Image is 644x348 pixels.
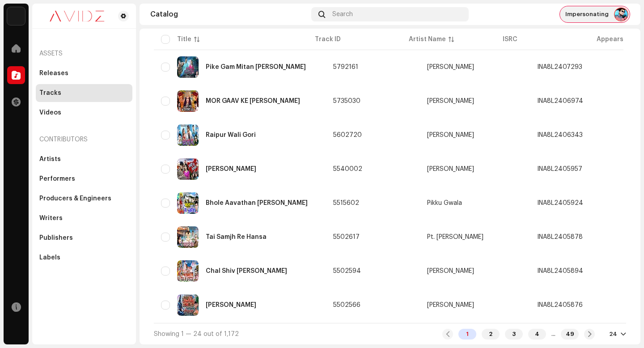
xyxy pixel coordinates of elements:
[177,56,199,78] img: e5ebfd8d-79f5-4abe-8f40-6f0c947afefc
[206,64,306,70] div: Pike Gam Mitan Dena Vo
[206,98,300,104] div: MOR GAAV KE SHITLA DAI
[206,200,308,206] div: Bhole Aavathan Tor Duvriya
[36,43,132,64] re-a-nav-header: Assets
[177,226,199,248] img: 35109bf6-9f8c-46c7-ab97-5750c8bbe005
[505,329,523,340] div: 3
[206,268,287,274] div: Chal Shiv Ke Nagariya
[39,156,61,163] div: Artists
[39,11,114,21] img: 0c631eef-60b6-411a-a233-6856366a70de
[206,166,256,172] div: Maya Ke Chinha
[333,64,358,70] span: 5792161
[614,7,628,21] img: 2a7802a0-e7fe-4d4e-8a4f-6335647a5562
[333,302,360,308] span: 5502566
[427,98,474,104] div: [PERSON_NAME]
[427,166,474,172] div: [PERSON_NAME]
[333,268,361,274] span: 5502594
[427,64,523,70] span: Arun Diljale
[177,124,199,146] img: 603fb44a-369f-4eb5-972d-b9687540c509
[177,35,191,44] div: Title
[537,200,583,206] div: INA8L2405924
[427,234,483,240] div: Pt. [PERSON_NAME]
[177,90,199,112] img: 1db78fb1-4e6a-4e6c-9a5b-20ec5dc4a51d
[427,234,523,240] span: Pt. Narayan Anant
[177,158,199,180] img: d6291764-3cec-47d0-ae64-397d9ddd53ba
[177,192,199,214] img: b64480f8-0c6c-4125-8dfb-16df04f05f55
[427,132,523,138] span: Dilbag Yadav
[427,166,523,172] span: Vijay Tandan
[177,294,199,316] img: 815439c7-181b-45c4-a9da-c82a0f947347
[36,249,132,267] re-m-nav-item: Labels
[537,132,583,138] div: INA8L2406343
[39,215,63,222] div: Writers
[206,132,256,138] div: Raipur Wali Gori
[39,109,61,116] div: Videos
[528,329,546,340] div: 4
[409,35,446,44] div: Artist Name
[537,64,582,70] div: INA8L2407293
[427,98,523,104] span: Rajju Manchala
[537,268,583,274] div: INA8L2405894
[36,209,132,227] re-m-nav-item: Writers
[36,150,132,168] re-m-nav-item: Artists
[332,11,353,18] span: Search
[36,129,132,150] re-a-nav-header: Contributors
[36,170,132,188] re-m-nav-item: Performers
[36,104,132,122] re-m-nav-item: Videos
[565,11,609,18] span: Impersonating
[537,98,583,104] div: INA8L2406974
[333,200,359,206] span: 5515602
[177,260,199,282] img: 4ca213ce-2e32-4572-aac5-778396c4d247
[150,11,308,18] div: Catalog
[427,64,474,70] div: [PERSON_NAME]
[427,200,462,206] div: Pikku Gwala
[333,234,360,240] span: 5502617
[154,331,239,337] span: Showing 1 — 24 out of 1,172
[427,268,523,274] span: Eshwar Sahu
[7,7,25,25] img: 10d72f0b-d06a-424f-aeaa-9c9f537e57b6
[206,234,267,240] div: Tai Samjh Re Hansa
[39,254,60,261] div: Labels
[537,166,582,172] div: INA8L2405957
[333,132,362,138] span: 5602720
[458,329,476,340] div: 1
[427,132,474,138] div: [PERSON_NAME]
[427,268,474,274] div: [PERSON_NAME]
[333,98,360,104] span: 5735030
[482,329,500,340] div: 2
[427,302,523,308] span: Sonu Sahu
[537,234,583,240] div: INA8L2405878
[609,331,617,338] div: 24
[39,234,73,242] div: Publishers
[39,70,68,77] div: Releases
[39,195,111,202] div: Producers & Engineers
[537,302,583,308] div: INA8L2405876
[36,64,132,82] re-m-nav-item: Releases
[39,89,61,97] div: Tracks
[551,331,555,338] div: ...
[561,329,579,340] div: 49
[39,175,75,182] div: Performers
[36,190,132,208] re-m-nav-item: Producers & Engineers
[427,200,523,206] span: Pikku Gwala
[36,84,132,102] re-m-nav-item: Tracks
[206,302,256,308] div: Chalav Chalav Bolbam
[36,229,132,247] re-m-nav-item: Publishers
[597,35,634,44] div: Appears On
[333,166,362,172] span: 5540002
[427,302,474,308] div: [PERSON_NAME]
